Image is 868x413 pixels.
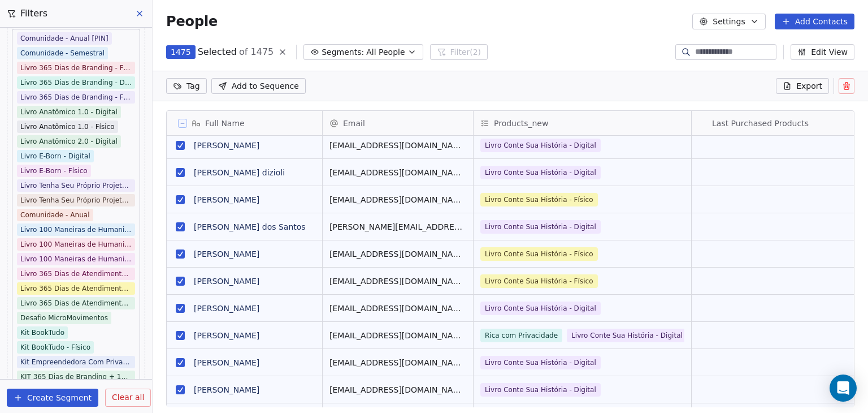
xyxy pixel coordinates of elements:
a: [PERSON_NAME] dizioli [194,168,285,177]
span: Livro Conte Sua História - Digital [567,329,687,342]
span: Products_new [494,118,548,129]
span: Livro Conte Sua História - Físico [480,247,598,261]
a: [PERSON_NAME] [194,385,259,394]
span: Last Purchased Products [712,118,809,129]
span: [EMAIL_ADDRESS][DOMAIN_NAME] [329,276,466,287]
span: Livro Conte Sua História - Digital [480,383,601,397]
span: [EMAIL_ADDRESS][DOMAIN_NAME] [329,140,466,151]
div: grid [167,136,323,407]
span: Livro Conte Sua História - Digital [480,356,601,369]
span: [EMAIL_ADDRESS][DOMAIN_NAME] [329,330,466,341]
button: Add Contacts [775,14,854,29]
span: of 1475 [239,45,274,59]
button: Add to Sequence [211,78,306,94]
span: Export [796,80,822,92]
span: [EMAIL_ADDRESS][DOMAIN_NAME] [329,303,466,314]
div: Products_new [474,111,691,135]
span: Full Name [205,118,245,129]
a: [PERSON_NAME] [194,277,259,286]
span: [EMAIL_ADDRESS][DOMAIN_NAME] [329,194,466,205]
span: Livro Conte Sua História - Físico [480,274,598,288]
button: Export [776,78,829,94]
span: 1475 [171,46,191,58]
button: Tag [166,78,207,94]
div: Email [323,111,473,135]
a: [PERSON_NAME] [194,304,259,313]
div: Full Name [167,111,322,135]
span: Rica com Privacidade [480,329,562,342]
span: Livro Conte Sua História - Digital [480,302,601,315]
a: [PERSON_NAME] [194,195,259,204]
a: [PERSON_NAME] [194,358,259,367]
span: [EMAIL_ADDRESS][DOMAIN_NAME] [329,248,466,260]
button: 1475 [166,45,196,59]
img: Wooocommerce [698,37,708,209]
span: [PERSON_NAME][EMAIL_ADDRESS][DOMAIN_NAME] [329,221,466,233]
span: [EMAIL_ADDRESS][DOMAIN_NAME] [329,167,466,178]
span: Livro Conte Sua História - Digital [480,139,601,152]
button: Filter(2) [430,44,488,60]
span: Segments: [322,46,364,58]
span: Selected [198,45,237,59]
span: Tag [186,80,200,92]
span: All People [366,46,405,58]
button: Settings [692,14,765,29]
span: [EMAIL_ADDRESS][DOMAIN_NAME] [329,357,466,368]
span: Livro Conte Sua História - Digital [480,220,601,234]
a: [PERSON_NAME] dos Santos [194,222,306,231]
button: Edit View [791,44,854,60]
div: Open Intercom Messenger [830,375,857,402]
span: Add to Sequence [232,80,299,92]
a: [PERSON_NAME] [194,331,259,340]
span: Email [343,118,365,129]
span: People [166,13,218,30]
span: [EMAIL_ADDRESS][DOMAIN_NAME] [329,384,466,395]
span: Livro Conte Sua História - Físico [480,193,598,206]
a: [PERSON_NAME] [194,249,259,259]
span: Livro Conte Sua História - Digital [480,166,601,179]
a: [PERSON_NAME] [194,141,259,150]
